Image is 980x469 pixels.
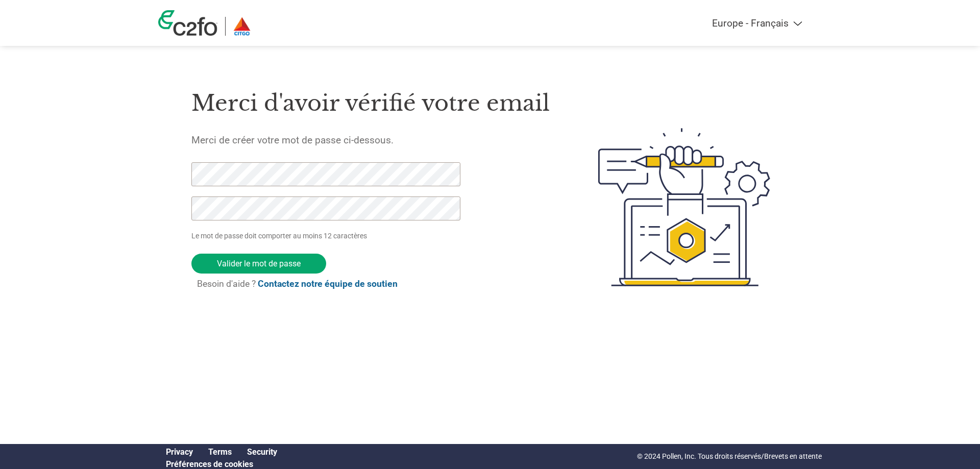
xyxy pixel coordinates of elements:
a: Terms [208,447,232,457]
img: create-password [580,72,789,342]
a: Contactez notre équipe de soutien [258,279,398,289]
img: c2fo logo [158,10,217,36]
h1: Merci d'avoir vérifié votre email [191,87,550,120]
p: Le mot de passe doit comporter au moins 12 caractères [191,231,464,241]
span: Besoin d'aide ? [197,279,398,289]
a: Security [247,447,277,457]
div: Open Cookie Preferences Modal [158,459,285,469]
a: Cookie Preferences, opens a dedicated popup modal window [166,459,253,469]
img: CITGO [233,17,251,36]
h5: Merci de créer votre mot de passe ci-dessous. [191,134,550,146]
p: © 2024 Pollen, Inc. Tous droits réservés/Brevets en attente [637,451,822,462]
a: Privacy [166,447,193,457]
input: Valider le mot de passe [191,254,326,274]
